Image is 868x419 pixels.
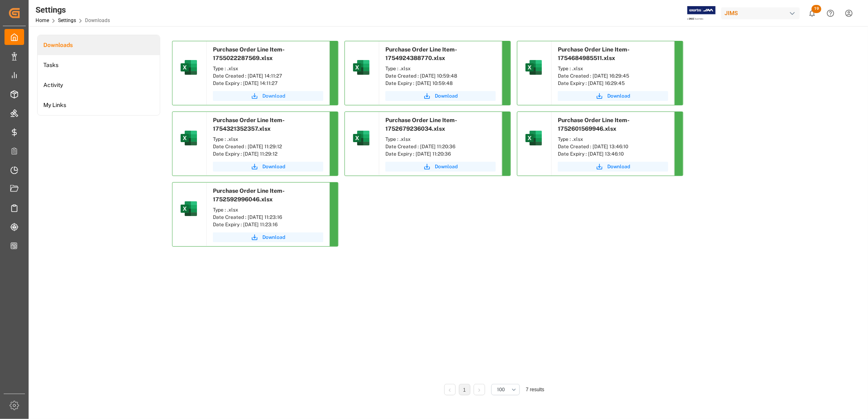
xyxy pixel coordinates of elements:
[385,65,496,72] div: Type : .xlsx
[262,163,285,170] span: Download
[558,143,668,150] div: Date Created : [DATE] 13:46:10
[36,18,49,23] a: Home
[213,221,323,228] div: Date Expiry : [DATE] 11:23:16
[607,163,630,170] span: Download
[213,187,285,203] span: Purchase Order Line Item-1752592996046.xlsx
[213,65,323,72] div: Type : .xlsx
[351,128,371,148] img: microsoft-excel-2019--v1.png
[385,72,496,80] div: Date Created : [DATE] 10:59:48
[213,232,323,242] button: Download
[435,163,458,170] span: Download
[526,387,544,392] span: 7 results
[385,150,496,158] div: Date Expiry : [DATE] 11:20:36
[213,206,323,214] div: Type : .xlsx
[558,80,668,87] div: Date Expiry : [DATE] 16:29:45
[558,72,668,80] div: Date Created : [DATE] 16:29:45
[721,7,800,19] div: JIMS
[497,386,505,393] span: 100
[687,6,716,20] img: Exertis%20JAM%20-%20Email%20Logo.jpg_1722504956.jpg
[558,46,630,61] span: Purchase Order Line Item-1754684985511.xlsx
[213,143,323,150] div: Date Created : [DATE] 11:29:12
[38,75,160,95] a: Activity
[524,128,544,148] img: microsoft-excel-2019--v1.png
[262,234,285,241] span: Download
[385,80,496,87] div: Date Expiry : [DATE] 10:59:48
[351,58,371,77] img: microsoft-excel-2019--v1.png
[385,46,457,61] span: Purchase Order Line Item-1754924388770.xlsx
[558,91,668,101] button: Download
[58,18,76,23] a: Settings
[213,80,323,87] div: Date Expiry : [DATE] 14:11:27
[491,384,520,395] button: open menu
[558,162,668,172] button: Download
[213,91,323,101] button: Download
[213,117,285,132] span: Purchase Order Line Item-1754321352357.xlsx
[812,5,821,13] span: 19
[821,4,840,22] button: Help Center
[179,128,199,148] img: microsoft-excel-2019--v1.png
[607,92,630,100] span: Download
[385,117,457,132] span: Purchase Order Line Item-1752679236034.xlsx
[558,117,630,132] span: Purchase Order Line Item-1752601569946.xlsx
[474,384,485,395] li: Next Page
[213,46,285,61] span: Purchase Order Line Item-1755022287569.xlsx
[385,162,496,172] button: Download
[213,214,323,221] div: Date Created : [DATE] 11:23:16
[385,91,496,101] button: Download
[463,387,466,393] a: 1
[179,58,199,77] img: microsoft-excel-2019--v1.png
[213,72,323,80] div: Date Created : [DATE] 14:11:27
[213,136,323,143] div: Type : .xlsx
[385,136,496,143] div: Type : .xlsx
[721,5,803,21] button: JIMS
[213,150,323,158] div: Date Expiry : [DATE] 11:29:12
[38,95,160,115] a: My Links
[524,58,544,77] img: microsoft-excel-2019--v1.png
[459,384,470,395] li: 1
[213,162,323,172] button: Download
[36,4,110,16] div: Settings
[385,143,496,150] div: Date Created : [DATE] 11:20:36
[38,35,160,55] a: Downloads
[179,199,199,218] img: microsoft-excel-2019--v1.png
[435,92,458,100] span: Download
[444,384,456,395] li: Previous Page
[558,150,668,158] div: Date Expiry : [DATE] 13:46:10
[803,4,821,22] button: show 19 new notifications
[558,136,668,143] div: Type : .xlsx
[558,65,668,72] div: Type : .xlsx
[262,92,285,100] span: Download
[38,55,160,75] a: Tasks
